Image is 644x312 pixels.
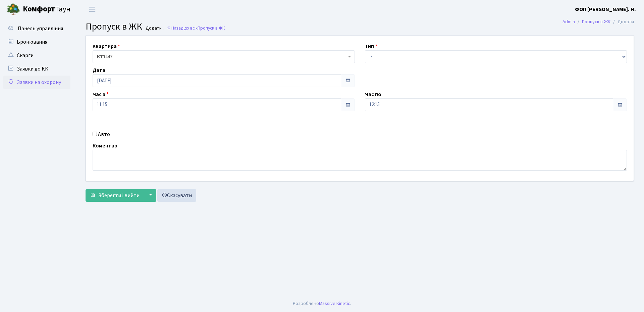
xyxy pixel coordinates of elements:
[93,90,109,98] label: Час з
[3,22,70,35] a: Панель управління
[365,42,377,50] label: Тип
[97,53,105,60] b: КТ7
[365,90,381,98] label: Час по
[535,34,630,42] a: Голосувати
[7,3,20,16] img: logo.png
[198,25,225,31] span: Пропуск в ЖК
[575,5,636,13] a: ФОП [PERSON_NAME]. Н.
[529,8,637,46] div: Опитування щодо паркування в ЖК «Комфорт Таун»
[93,50,355,63] span: <b>КТ7</b>&nbsp;&nbsp;&nbsp;447
[319,300,350,307] a: Massive Kinetic
[144,26,164,31] small: Додати .
[84,4,101,15] button: Переключити навігацію
[93,66,105,74] label: Дата
[3,76,70,89] a: Заявки на охорону
[98,192,140,199] span: Зберегти і вийти
[93,142,117,150] label: Коментар
[293,300,351,307] div: Розроблено .
[86,20,142,33] span: Пропуск в ЖК
[93,42,120,50] label: Квартира
[3,62,70,76] a: Заявки до КК
[3,49,70,62] a: Скарги
[97,53,346,60] span: <b>КТ7</b>&nbsp;&nbsp;&nbsp;447
[630,9,636,16] div: ×
[157,189,196,202] a: Скасувати
[167,25,225,31] a: Назад до всіхПропуск в ЖК
[98,130,110,138] label: Авто
[86,189,144,202] button: Зберегти і вийти
[23,4,55,14] b: Комфорт
[3,35,70,49] a: Бронювання
[18,25,63,32] span: Панель управління
[23,4,70,15] span: Таун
